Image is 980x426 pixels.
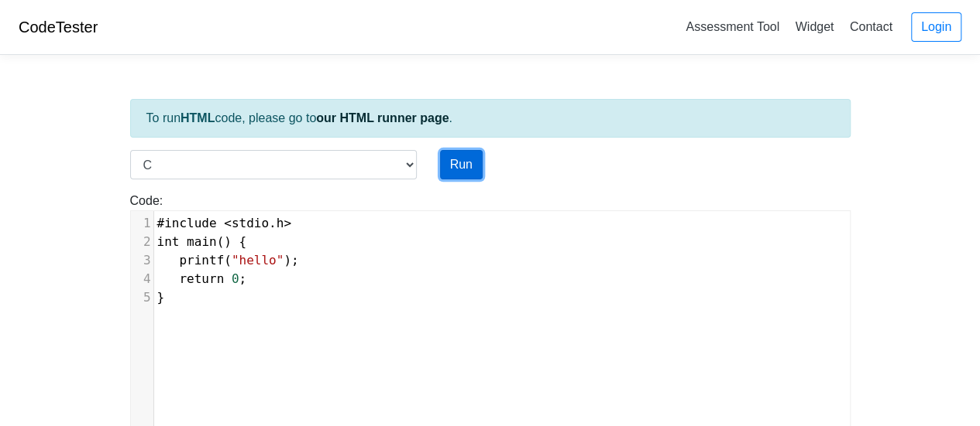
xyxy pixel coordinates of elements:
[316,111,449,124] a: our HTML runner page
[232,253,284,268] span: "hello"
[157,290,165,305] span: }
[232,216,269,230] span: stdio
[131,288,153,307] div: 5
[131,251,153,270] div: 3
[789,14,840,39] a: Widget
[277,216,284,230] span: h
[157,216,217,230] span: #include
[284,216,291,230] span: >
[130,99,851,138] div: To run code, please go to .
[131,233,153,251] div: 2
[232,271,239,286] span: 0
[157,216,292,230] span: .
[157,253,299,268] span: ( );
[19,19,98,36] a: CodeTester
[440,150,483,179] button: Run
[181,111,215,124] strong: HTML
[187,234,217,249] span: main
[224,216,232,230] span: <
[157,271,247,286] span: ;
[679,14,786,39] a: Assessment Tool
[179,271,224,286] span: return
[179,253,224,268] span: printf
[131,214,153,233] div: 1
[157,234,180,249] span: int
[911,12,961,42] a: Login
[844,14,899,39] a: Contact
[131,270,153,288] div: 4
[157,234,247,249] span: () {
